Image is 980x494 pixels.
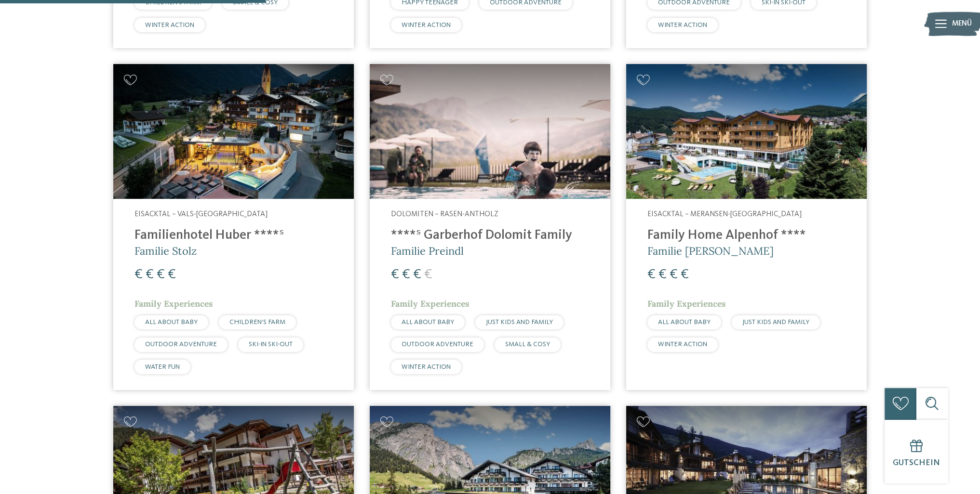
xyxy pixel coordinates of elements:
a: Familienhotels gesucht? Hier findet ihr die besten! Dolomiten – Rasen-Antholz ****ˢ Garberhof Dol... [370,64,610,390]
span: Family Experiences [134,298,213,309]
span: Familie Preindl [391,244,464,258]
span: Family Experiences [391,298,470,309]
h4: Family Home Alpenhof **** [647,228,846,244]
span: JUST KIDS AND FAMILY [486,319,553,325]
span: WINTER ACTION [402,364,451,370]
img: Family Home Alpenhof **** [626,64,867,199]
a: Gutschein [885,420,948,483]
span: ALL ABOUT BABY [658,319,711,325]
span: WINTER ACTION [658,341,707,348]
span: WINTER ACTION [402,22,451,28]
span: WINTER ACTION [658,22,707,28]
img: Familienhotels gesucht? Hier findet ihr die besten! [113,64,354,199]
span: € [134,268,143,282]
span: € [681,268,689,282]
span: WATER FUN [145,364,180,370]
span: ALL ABOUT BABY [402,319,454,325]
span: € [670,268,678,282]
a: Familienhotels gesucht? Hier findet ihr die besten! Eisacktal – Vals-[GEOGRAPHIC_DATA] Familienho... [113,64,354,390]
span: € [391,268,399,282]
span: € [424,268,432,282]
span: WINTER ACTION [145,22,194,28]
span: € [157,268,165,282]
span: € [647,268,656,282]
span: Eisacktal – Vals-[GEOGRAPHIC_DATA] [134,210,268,218]
span: CHILDREN’S FARM [229,319,285,325]
span: SKI-IN SKI-OUT [249,341,293,348]
span: OUTDOOR ADVENTURE [145,341,217,348]
span: Familie Stolz [134,244,197,258]
span: Eisacktal – Meransen-[GEOGRAPHIC_DATA] [647,210,802,218]
h4: ****ˢ Garberhof Dolomit Family [391,228,589,244]
span: Dolomiten – Rasen-Antholz [391,210,498,218]
span: € [402,268,410,282]
span: Family Experiences [647,298,726,309]
a: Familienhotels gesucht? Hier findet ihr die besten! Eisacktal – Meransen-[GEOGRAPHIC_DATA] Family... [626,64,867,390]
h4: Familienhotel Huber ****ˢ [134,228,333,244]
span: € [168,268,176,282]
span: ALL ABOUT BABY [145,319,198,325]
span: SMALL & COSY [505,341,550,348]
span: € [658,268,667,282]
img: Familienhotels gesucht? Hier findet ihr die besten! [370,64,610,199]
span: Gutschein [893,459,940,467]
span: € [146,268,154,282]
span: JUST KIDS AND FAMILY [742,319,809,325]
span: € [413,268,421,282]
span: Familie [PERSON_NAME] [647,244,774,258]
span: OUTDOOR ADVENTURE [402,341,473,348]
